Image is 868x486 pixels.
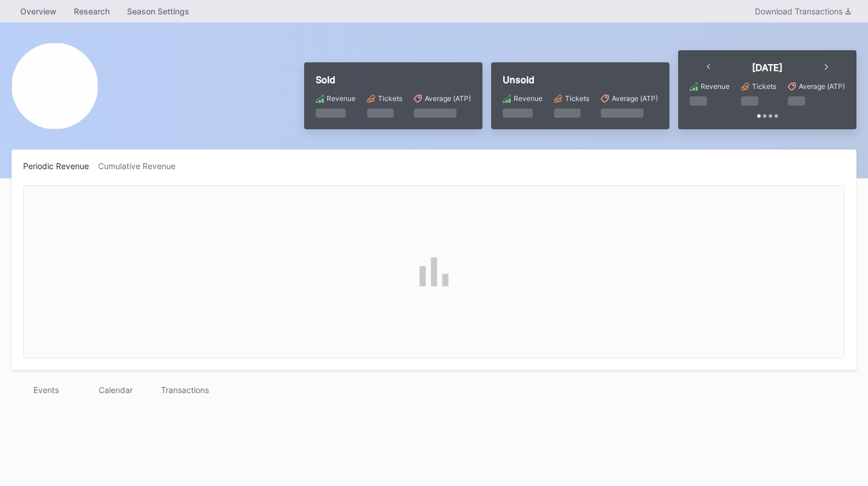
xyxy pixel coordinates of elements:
div: Revenue [514,94,542,103]
div: Sold [316,74,471,85]
a: Overview [12,3,65,20]
div: Tickets [565,94,589,103]
div: Periodic Revenue [23,161,98,171]
div: Tickets [752,82,776,91]
div: Unsold [503,74,658,85]
button: Download Transactions [749,3,856,19]
a: Research [65,3,118,20]
div: Cumulative Revenue [98,161,185,171]
div: Average (ATP) [425,94,471,103]
div: Average (ATP) [799,82,845,91]
div: Revenue [327,94,356,103]
div: Transactions [150,382,219,398]
div: Revenue [701,82,729,91]
a: Season Settings [118,3,198,20]
div: Calendar [81,382,150,398]
div: Tickets [378,94,402,103]
div: [DATE] [752,62,783,73]
div: Download Transactions [755,6,851,16]
div: Average (ATP) [612,94,658,103]
div: Events [12,382,81,398]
